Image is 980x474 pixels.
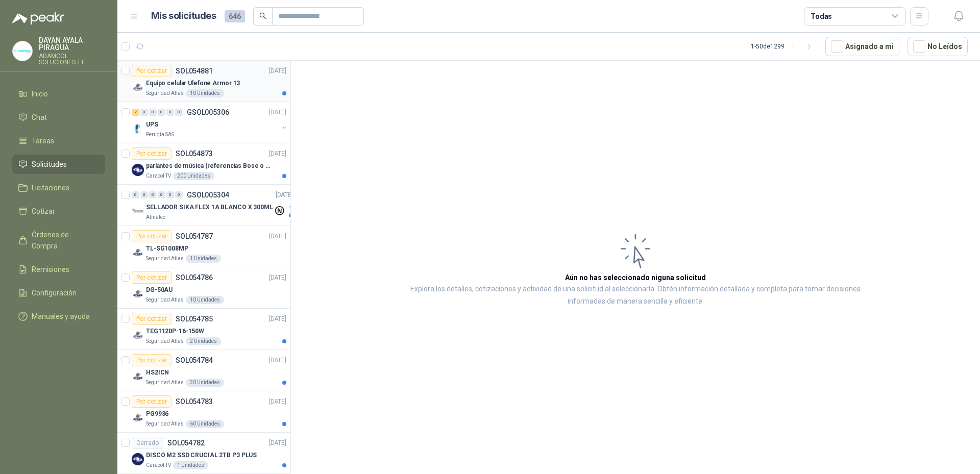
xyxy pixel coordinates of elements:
p: Almatec [146,213,165,221]
a: Inicio [12,84,105,104]
a: Por cotizarSOL054786[DATE] Company LogoDG-50AUSeguridad Atlas10 Unidades [117,267,290,309]
div: Cerrado [132,437,163,449]
div: 0 [132,191,139,198]
p: HS2ICN [146,368,169,378]
a: Por cotizarSOL054881[DATE] Company LogoEquipo celular Ulefone Armor 13Seguridad Atlas10 Unidades [117,61,290,102]
div: 0 [175,109,183,116]
img: Company Logo [132,329,144,341]
p: Seguridad Atlas [146,379,184,387]
p: SOL054785 [176,315,213,322]
p: [DATE] [269,232,286,241]
h3: Aún no has seleccionado niguna solicitud [565,272,706,283]
p: [DATE] [269,314,286,324]
p: Seguridad Atlas [146,296,184,304]
a: CerradoSOL054782[DATE] Company LogoDISCO M2 SSD CRUCIAL 2TB P3 PLUSCaracol TV1 Unidades [117,433,290,474]
span: Cotizar [32,206,55,217]
a: Por cotizarSOL054785[DATE] Company LogoTEG1120P-16-150WSeguridad Atlas2 Unidades [117,309,290,350]
p: DG-50AU [146,285,173,295]
a: Tareas [12,131,105,151]
p: [DATE] [269,397,286,407]
p: TEG1120P-16-150W [146,327,204,336]
div: 2 Unidades [186,337,221,345]
h1: Mis solicitudes [151,9,216,23]
p: Perugia SAS [146,131,174,139]
a: Manuales y ayuda [12,307,105,326]
div: Por cotizar [132,230,171,242]
p: TL-SG1008MP [146,244,188,254]
p: DAYAN AYALA PIRAGUA [39,37,105,51]
img: Company Logo [132,122,144,135]
span: Inicio [32,88,48,99]
p: [DATE] [269,108,286,117]
p: SOL054784 [176,357,213,364]
img: Company Logo [132,164,144,176]
p: [DATE] [269,438,286,448]
p: ADAMCOL SOLUCIONES T.I [39,53,105,65]
span: 646 [225,10,245,22]
a: Chat [12,108,105,127]
p: parlantes de música (referencias Bose o Alexa) CON MARCACION 1 LOGO (Mas datos en el adjunto) [146,161,273,171]
p: GSOL005306 [187,109,229,116]
img: Company Logo [132,288,144,300]
a: Órdenes de Compra [12,225,105,256]
p: SOL054787 [176,233,213,240]
img: Company Logo [132,81,144,93]
p: SOL054783 [176,398,213,405]
div: 0 [149,191,157,198]
img: Company Logo [132,453,144,465]
p: DISCO M2 SSD CRUCIAL 2TB P3 PLUS [146,451,257,460]
p: SELLADOR SIKA FLEX 1A BLANCO X 300ML [146,203,273,212]
div: Todas [811,11,832,22]
span: Manuales y ayuda [32,311,90,322]
div: 1 - 50 de 1299 [751,38,817,55]
p: GSOL005304 [187,191,229,198]
div: 0 [166,109,174,116]
span: Chat [32,112,47,123]
p: [DATE] [269,356,286,365]
p: Seguridad Atlas [146,89,184,97]
div: Por cotizar [132,271,171,284]
p: Explora los detalles, cotizaciones y actividad de una solicitud al seleccionarla. Obtén informaci... [393,283,878,308]
p: Caracol TV [146,461,171,469]
a: Licitaciones [12,178,105,197]
div: Por cotizar [132,147,171,160]
div: 60 Unidades [186,420,224,428]
img: Company Logo [132,246,144,259]
p: SOL054782 [167,439,205,446]
p: Seguridad Atlas [146,337,184,345]
p: Caracol TV [146,172,171,180]
p: SOL054786 [176,274,213,281]
span: Tareas [32,135,54,146]
div: 0 [158,191,165,198]
div: Por cotizar [132,313,171,325]
span: Remisiones [32,264,69,275]
p: SOL054873 [176,150,213,157]
span: Configuración [32,287,77,298]
p: [DATE] [269,149,286,159]
a: Cotizar [12,202,105,221]
div: Por cotizar [132,65,171,77]
p: Seguridad Atlas [146,255,184,263]
p: [DATE] [269,66,286,76]
span: Órdenes de Compra [32,229,95,252]
a: Configuración [12,283,105,303]
span: Solicitudes [32,159,67,170]
p: UPS [146,120,158,130]
a: Por cotizarSOL054787[DATE] Company LogoTL-SG1008MPSeguridad Atlas1 Unidades [117,226,290,267]
div: Por cotizar [132,395,171,408]
img: Company Logo [13,41,32,61]
span: Licitaciones [32,182,69,193]
a: 0 0 0 0 0 0 GSOL005304[DATE] Company LogoSELLADOR SIKA FLEX 1A BLANCO X 300MLAlmatec [132,189,295,221]
div: 10 Unidades [186,296,224,304]
p: SOL054881 [176,67,213,74]
div: 2 [132,109,139,116]
div: 1 Unidades [173,461,208,469]
div: 0 [175,191,183,198]
img: Company Logo [132,205,144,217]
button: No Leídos [908,37,968,56]
p: Seguridad Atlas [146,420,184,428]
div: 10 Unidades [186,89,224,97]
span: search [259,12,266,19]
div: 200 Unidades [173,172,214,180]
a: Remisiones [12,260,105,279]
